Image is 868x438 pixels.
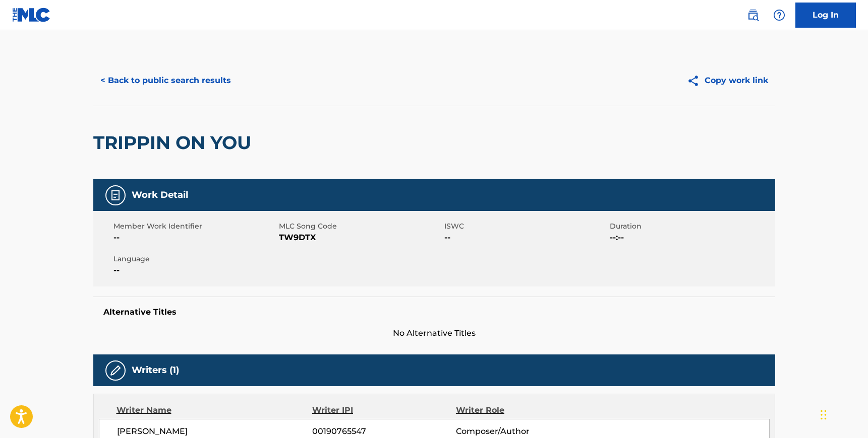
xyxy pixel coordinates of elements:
[610,232,773,244] span: --:--
[113,221,276,232] span: Member Work Identifier
[113,232,276,244] span: --
[456,404,587,416] div: Writer Role
[680,68,775,93] button: Copy work link
[818,390,868,438] iframe: Chat Widget
[279,232,442,244] span: TW9DTX
[113,264,276,276] span: --
[93,327,775,339] span: No Alternative Titles
[117,404,313,416] div: Writer Name
[93,131,256,154] h2: TRIPPIN ON YOU
[312,404,456,416] div: Writer IPI
[93,68,238,93] button: < Back to public search results
[821,400,827,430] div: Drag
[444,221,607,232] span: ISWC
[769,5,789,25] div: Help
[109,189,122,201] img: Work Detail
[12,8,51,22] img: MLC Logo
[456,425,587,437] span: Composer/Author
[747,9,759,21] img: search
[279,221,442,232] span: MLC Song Code
[132,189,188,201] h5: Work Detail
[113,254,276,264] span: Language
[109,364,122,377] img: Writers
[687,75,705,87] img: Copy work link
[743,5,763,25] a: Public Search
[312,425,455,437] span: 00190765547
[117,425,313,437] span: [PERSON_NAME]
[795,3,856,28] a: Log In
[773,9,785,21] img: help
[610,221,773,232] span: Duration
[103,307,765,317] h5: Alternative Titles
[444,232,607,244] span: --
[132,364,179,376] h5: Writers (1)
